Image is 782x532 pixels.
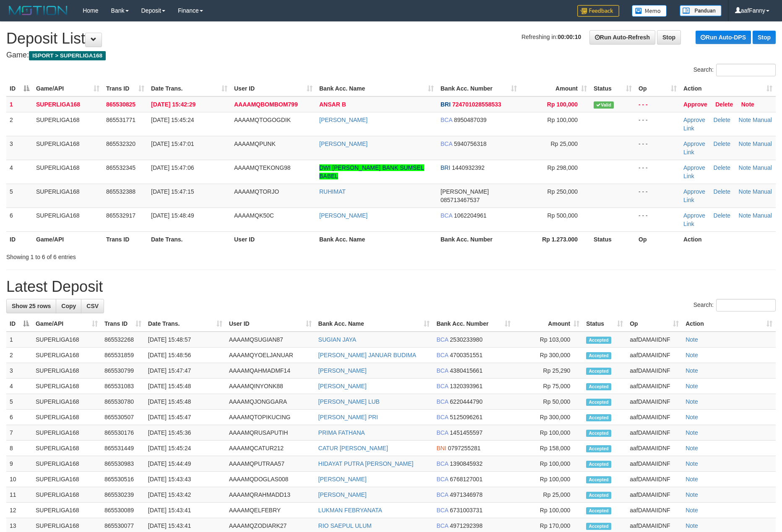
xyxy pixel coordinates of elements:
[145,441,226,456] td: [DATE] 15:45:24
[151,164,194,171] span: [DATE] 15:47:06
[101,316,145,332] th: Trans ID: activate to sort column ascending
[436,429,448,436] span: BCA
[716,299,776,311] input: Search:
[635,160,680,184] td: - - -
[586,430,611,437] span: Accepted
[450,398,482,405] span: Copy 6220444790 to clipboard
[145,487,226,503] td: [DATE] 15:43:42
[61,303,76,309] span: Copy
[686,429,698,436] a: Note
[454,140,487,147] span: Copy 5940756318 to clipboard
[151,101,195,108] span: [DATE] 15:42:29
[450,507,482,514] span: Copy 6731003731 to clipboard
[6,299,56,313] a: Show 25 rows
[514,441,583,456] td: Rp 158,000
[514,394,583,410] td: Rp 50,000
[753,31,776,44] a: Stop
[101,472,145,487] td: 865530516
[106,188,136,195] span: 865532388
[318,352,416,358] a: [PERSON_NAME] JANUAR BUDIMA
[594,101,614,109] span: Valid transaction
[739,188,751,195] a: Note
[6,249,320,261] div: Showing 1 to 6 of 6 entries
[436,460,448,467] span: BCA
[318,429,365,436] a: PRIMA FATHANA
[450,460,482,467] span: Copy 1390845932 to clipboard
[635,96,680,112] td: - - -
[547,164,578,171] span: Rp 298,000
[103,81,148,96] th: Trans ID: activate to sort column ascending
[514,410,583,425] td: Rp 300,000
[586,368,611,375] span: Accepted
[151,140,194,147] span: [DATE] 15:47:01
[437,81,520,96] th: Bank Acc. Number: activate to sort column ascending
[436,367,448,374] span: BCA
[450,367,482,374] span: Copy 4380415661 to clipboard
[318,491,367,498] a: [PERSON_NAME]
[318,507,382,514] a: LUKMAN FEBRYANATA
[686,460,698,467] a: Note
[6,4,70,17] img: MOTION_logo.png
[106,164,136,171] span: 865532345
[714,164,730,171] a: Delete
[234,164,291,171] span: AAAAMQTEKONG98
[148,231,231,247] th: Date Trans.
[101,379,145,394] td: 865531083
[696,31,751,44] a: Run Auto-DPS
[547,188,578,195] span: Rp 250,000
[234,117,291,123] span: AAAAMQTOGOGDIK
[226,363,315,379] td: AAAAMQAHMADMF14
[550,140,578,147] span: Rp 25,000
[635,208,680,231] td: - - -
[635,231,680,247] th: Op
[714,117,730,123] a: Delete
[226,394,315,410] td: AAAAMQJONGGARA
[318,522,372,529] a: RIO SAEPUL ULUM
[234,212,274,219] span: AAAAMQK50C
[101,441,145,456] td: 865531449
[450,522,482,529] span: Copy 4971292398 to clipboard
[145,503,226,518] td: [DATE] 15:43:41
[101,425,145,441] td: 865530176
[6,160,33,184] td: 4
[433,316,514,332] th: Bank Acc. Number: activate to sort column ascending
[683,212,772,227] a: Manual Link
[436,398,448,405] span: BCA
[739,212,751,219] a: Note
[520,231,590,247] th: Rp 1.273.000
[6,208,33,231] td: 6
[226,379,315,394] td: AAAAMQINYONK88
[145,316,226,332] th: Date Trans.: activate to sort column ascending
[626,394,682,410] td: aafDAMAIIDNF
[682,316,776,332] th: Action: activate to sort column ascending
[151,212,194,219] span: [DATE] 15:48:49
[626,316,682,332] th: Op: activate to sort column ascending
[318,398,380,405] a: [PERSON_NAME] LUB
[29,51,106,60] span: ISPORT > SUPERLIGA168
[683,164,705,171] a: Approve
[714,188,730,195] a: Delete
[626,425,682,441] td: aafDAMAIIDNF
[586,492,611,499] span: Accepted
[452,101,501,108] span: Copy 724701028558533 to clipboard
[318,460,414,467] a: HIDAYAT PUTRA [PERSON_NAME]
[145,363,226,379] td: [DATE] 15:47:47
[319,188,346,195] a: RUHIMAT
[6,332,32,348] td: 1
[686,367,698,374] a: Note
[33,96,103,112] td: SUPERLIGA168
[448,445,481,452] span: Copy 0797255281 to clipboard
[33,112,103,136] td: SUPERLIGA168
[586,476,611,483] span: Accepted
[226,410,315,425] td: AAAAMQTOPIKUCING
[32,503,101,518] td: SUPERLIGA168
[441,140,452,147] span: BCA
[436,414,448,420] span: BCA
[145,348,226,363] td: [DATE] 15:48:56
[626,441,682,456] td: aafDAMAIIDNF
[686,336,698,343] a: Note
[686,383,698,389] a: Note
[145,410,226,425] td: [DATE] 15:45:47
[686,491,698,498] a: Note
[318,336,357,343] a: SUGIAN JAYA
